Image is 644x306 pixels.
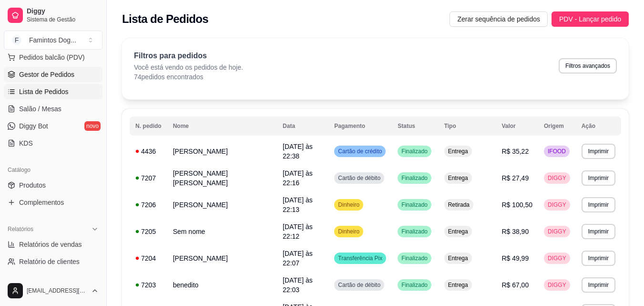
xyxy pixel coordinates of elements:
[582,197,615,212] button: Imprimir
[135,253,162,263] div: 7204
[122,11,208,27] h2: Lista de Pedidos
[135,280,162,290] div: 7203
[283,276,313,294] span: [DATE] às 22:03
[546,254,568,262] span: DIGGY
[8,225,33,233] span: Relatórios
[167,272,277,298] td: benedito
[167,191,277,218] td: [PERSON_NAME]
[582,277,615,293] button: Imprimir
[446,174,470,182] span: Entrega
[283,223,313,240] span: [DATE] às 22:12
[135,173,162,183] div: 7207
[552,11,629,27] button: PDV - Lançar pedido
[399,228,429,235] span: Finalizado
[19,138,33,148] span: KDS
[336,254,384,262] span: Transferência Pix
[134,63,243,72] p: Você está vendo os pedidos de hoje.
[582,251,615,266] button: Imprimir
[4,271,102,286] a: Relatório de mesas
[559,14,621,24] span: PDV - Lançar pedido
[336,201,361,209] span: Dinheiro
[167,116,277,136] th: Nome
[4,178,102,193] a: Produtos
[457,14,540,24] span: Zerar sequência de pedidos
[501,174,529,182] span: R$ 27,49
[167,218,277,245] td: Sem nome
[546,228,568,235] span: DIGGY
[4,31,102,50] button: Select a team
[4,279,102,302] button: [EMAIL_ADDRESS][DOMAIN_NAME]
[336,281,382,289] span: Cartão de débito
[538,116,576,136] th: Origem
[167,245,277,272] td: [PERSON_NAME]
[134,72,243,82] p: 74 pedidos encontrados
[446,281,470,289] span: Entrega
[501,148,529,155] span: R$ 35,22
[4,84,102,99] a: Lista de Pedidos
[27,287,87,295] span: [EMAIL_ADDRESS][DOMAIN_NAME]
[167,165,277,191] td: [PERSON_NAME] [PERSON_NAME]
[336,174,382,182] span: Cartão de débito
[582,144,615,159] button: Imprimir
[399,148,429,155] span: Finalizado
[19,274,77,284] span: Relatório de mesas
[19,53,85,62] span: Pedidos balcão (PDV)
[134,50,243,62] p: Filtros para pedidos
[135,227,162,236] div: 7205
[328,116,392,136] th: Pagamento
[399,281,429,289] span: Finalizado
[135,200,162,210] div: 7206
[4,101,102,116] a: Salão / Mesas
[559,58,617,74] button: Filtros avançados
[283,169,313,187] span: [DATE] às 22:16
[4,136,102,151] a: KDS
[446,254,470,262] span: Entrega
[29,35,76,45] div: Famintos Dog ...
[576,116,621,136] th: Ação
[501,254,529,262] span: R$ 49,99
[582,170,615,186] button: Imprimir
[392,116,438,136] th: Status
[546,148,568,155] span: IFOOD
[19,240,82,249] span: Relatórios de vendas
[4,67,102,82] a: Gestor de Pedidos
[546,281,568,289] span: DIGGY
[546,201,568,209] span: DIGGY
[283,143,313,160] span: [DATE] às 22:38
[582,224,615,239] button: Imprimir
[167,138,277,165] td: [PERSON_NAME]
[27,16,99,23] span: Sistema de Gestão
[19,180,46,190] span: Produtos
[4,4,102,27] a: DiggySistema de Gestão
[277,116,328,136] th: Data
[19,87,69,96] span: Lista de Pedidos
[4,50,102,65] button: Pedidos balcão (PDV)
[336,228,361,235] span: Dinheiro
[501,228,529,235] span: R$ 38,90
[4,195,102,210] a: Complementos
[501,281,529,289] span: R$ 67,00
[135,147,162,156] div: 4436
[19,198,64,207] span: Complementos
[283,196,313,213] span: [DATE] às 22:13
[399,254,429,262] span: Finalizado
[130,116,167,136] th: N. pedido
[446,148,470,155] span: Entrega
[19,257,80,266] span: Relatório de clientes
[450,11,548,27] button: Zerar sequência de pedidos
[336,148,384,155] span: Cartão de crédito
[501,201,532,209] span: R$ 100,50
[399,174,429,182] span: Finalizado
[4,162,102,178] div: Catálogo
[4,118,102,134] a: Diggy Botnovo
[4,237,102,252] a: Relatórios de vendas
[4,254,102,269] a: Relatório de clientes
[496,116,538,136] th: Valor
[19,104,61,114] span: Salão / Mesas
[27,7,99,16] span: Diggy
[12,35,21,45] span: F
[283,250,313,267] span: [DATE] às 22:07
[446,201,471,209] span: Retirada
[19,121,48,131] span: Diggy Bot
[446,228,470,235] span: Entrega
